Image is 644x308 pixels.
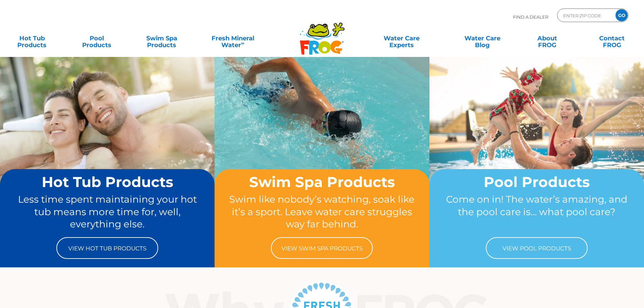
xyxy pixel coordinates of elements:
[7,32,57,45] a: Hot TubProducts
[56,237,158,259] a: View Hot Tub Products
[72,32,122,45] a: PoolProducts
[13,193,202,230] p: Less time spent maintaining your hot tub means more time for, well, everything else.
[442,174,631,190] h2: Pool Products
[136,32,187,45] a: Swim SpaProducts
[522,32,572,45] a: AboutFROG
[215,57,429,217] img: home-banner-swim-spa-short
[457,32,508,45] a: Water CareBlog
[361,32,443,45] a: Water CareExperts
[615,9,628,21] input: GO
[486,237,588,259] a: View Pool Products
[271,237,373,259] a: View Swim Spa Products
[442,193,631,230] p: Come on in! The water’s amazing, and the pool care is… what pool care?
[513,8,548,25] p: Find A Dealer
[201,32,264,45] a: Fresh MineralWater∞
[241,40,244,46] sup: ∞
[227,174,416,190] h2: Swim Spa Products
[587,32,637,45] a: ContactFROG
[296,14,348,55] img: Frog Products Logo
[227,193,416,230] p: Swim like nobody’s watching, soak like it’s a sport. Leave water care struggles way far behind.
[13,174,202,190] h2: Hot Tub Products
[429,57,644,217] img: home-banner-pool-short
